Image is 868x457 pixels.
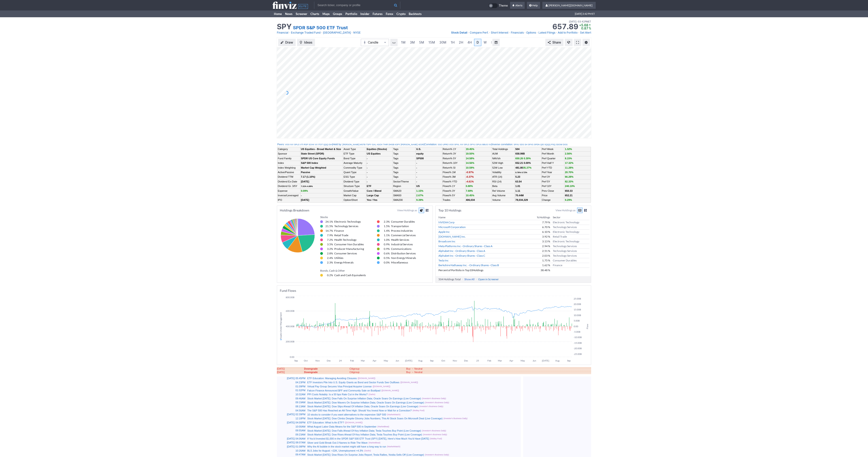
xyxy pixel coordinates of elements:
[541,147,564,152] td: Perf Week
[307,425,376,428] a: What August Labor Data Means for the S&P 500 in September
[442,147,465,152] td: Return% 1Y
[393,165,416,170] td: Tags
[467,40,472,44] span: 4H
[416,166,417,169] b: -
[416,171,417,174] b: -
[301,157,335,160] b: SPDR US Core Equity Funds
[492,156,515,161] td: NAV/sh
[285,40,293,45] span: Draw
[442,175,465,179] td: Flows% 3M
[464,143,469,146] a: SPLG
[321,10,331,17] a: Maps
[491,30,508,35] a: Short Interest
[438,259,449,262] a: Tesla Inc
[511,30,524,35] a: Financials
[583,39,590,46] button: Chart Settings
[437,39,448,46] a: 30M
[451,31,467,34] span: Stock Detail
[463,277,476,282] button: Show All
[323,30,351,35] a: [GEOGRAPHIC_DATA]
[277,23,292,30] h1: SPY
[307,429,421,432] a: Stock Market [DATE]: Dow Falls Ahead Of Key Inflation Data; Tesla Touches Buy Point (Live Coverage)
[289,30,290,35] span: •
[416,157,424,160] a: SP500
[307,445,386,448] a: Why the AI bubble in the stock market might still have a long way to run
[393,147,416,152] td: Tags
[307,381,399,384] a: ETF Investors Pile Into U.S. Equity Giants as Bond and Sector Funds See Outflows
[307,417,443,420] a: Stock Market [DATE]: Dow Climbs Despite Gloomy Jobs Numbers; This AI Stock Soars On Microsoft Dea...
[438,263,499,267] a: Berkshire Hathaway Inc. - Ordinary Shares - Class B
[393,184,416,189] td: Region
[541,161,564,165] td: Perf Half Y
[565,171,573,174] span: 20.70%
[515,152,525,155] b: 658.99B
[372,143,376,146] a: GAL
[492,147,515,152] td: Total Holdings
[520,143,524,146] a: SDS
[515,180,522,183] b: 63.54
[367,148,387,150] b: Equities (Stocks)
[300,143,303,146] a: VTI
[580,30,591,35] a: Set Alert
[476,143,482,146] a: SPUU
[294,10,309,17] a: Screener
[492,184,515,189] td: Beta
[277,30,288,35] a: Financial
[367,162,368,164] b: -
[416,189,423,192] span: 1.15%
[466,148,474,150] span: 19.45%
[397,208,417,213] label: View Holdings as
[515,157,523,160] span: 650.26
[371,10,384,17] a: Futures
[353,30,361,35] a: NYSE
[541,175,564,179] td: Perf 3Y
[523,166,531,169] span: 35.37%
[569,20,591,24] span: [DATE] 03:42PM ET
[541,156,564,161] td: Perf Quarter
[277,161,300,165] td: Index
[438,143,442,146] a: SSO
[541,170,564,174] td: Perf Year
[466,162,474,164] span: 14.56%
[470,31,488,34] span: Compare Perf.
[438,254,485,257] a: Alphabet Inc - Ordinary Shares - Class C
[499,3,508,8] span: Theme
[294,143,300,146] a: SPLG
[307,377,357,380] a: ETF Education: Managing Avoiding Closures
[466,175,474,178] span: -0.37%
[470,30,488,35] a: Compare Perf.
[343,152,366,156] td: ETF Type
[565,185,575,187] span: 240.10%
[416,185,420,187] b: US
[563,143,568,146] a: DOG
[510,2,525,9] a: Alerts
[401,40,406,44] span: 1M
[343,175,366,179] td: ESG Type
[489,30,490,35] span: •
[277,152,300,156] td: Sponsor
[323,143,328,146] a: QQQ
[416,152,423,155] a: equity
[482,143,488,146] a: BBUS
[527,2,540,9] a: Help
[442,152,465,156] td: Return% 3Y
[556,30,557,35] span: •
[418,143,424,146] a: AESR
[304,40,312,45] span: Ideas
[301,189,308,192] span: 0.09%
[395,10,407,17] a: Crypto
[384,10,395,17] a: Forex
[544,143,551,146] a: SQQQ
[489,39,496,46] a: M
[314,2,400,9] input: Search ticker, company or profile
[359,10,371,17] a: Insider
[492,39,500,46] button: Range
[321,30,322,35] span: •
[304,143,308,146] a: RSP
[351,30,353,35] span: •
[541,189,564,193] td: Prev Close
[277,170,300,174] td: Active/Passive
[307,449,363,452] a: BLS Jobs for August: +22K, Unemployment +4.3%
[545,39,563,46] button: Share
[393,170,416,174] td: Tags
